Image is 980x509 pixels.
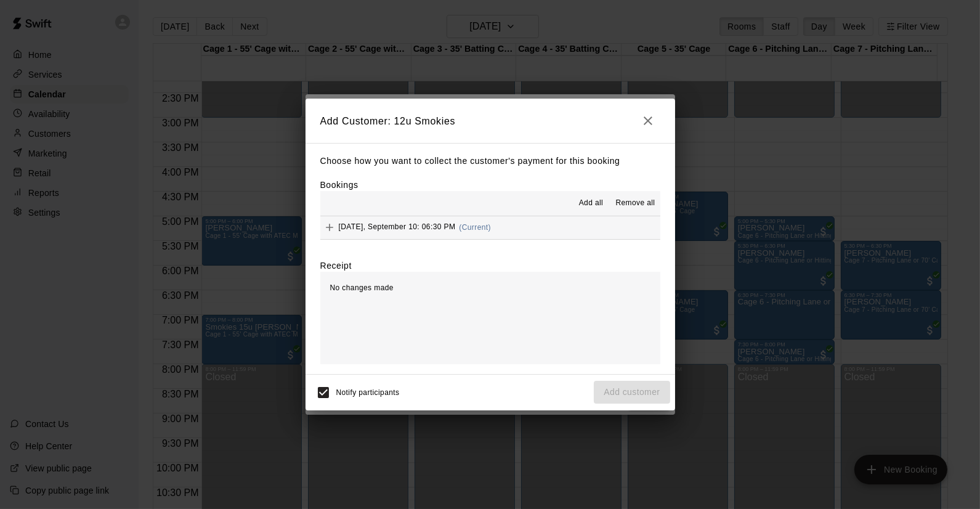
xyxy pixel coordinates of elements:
label: Bookings [320,180,358,190]
span: Notify participants [336,388,400,397]
h2: Add Customer: 12u Smokies [306,99,675,143]
span: [DATE], September 10: 06:30 PM [339,223,456,232]
span: Add [320,222,339,232]
span: Remove all [615,197,655,210]
span: No changes made [330,283,394,292]
button: Add[DATE], September 10: 06:30 PM(Current) [320,216,660,239]
button: Add all [571,193,610,213]
label: Receipt [320,259,352,272]
button: Remove all [610,193,660,213]
span: (Current) [459,223,491,232]
span: Add all [579,197,604,210]
p: Choose how you want to collect the customer's payment for this booking [320,153,660,169]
